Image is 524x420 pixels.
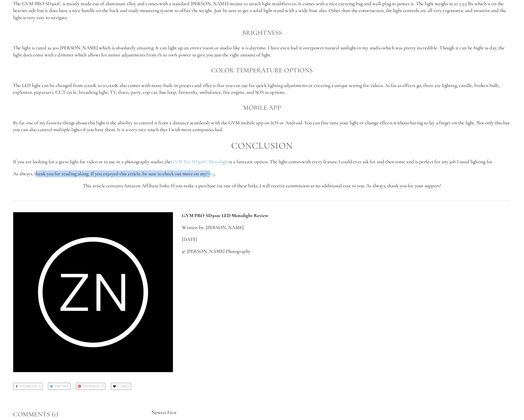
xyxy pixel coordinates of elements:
span: Comments (1) [13,410,58,418]
a: Facebook0 [13,383,43,390]
p: The GVM PRO SD300C is mostly made out of aluminum alloy and comes with a standard [PERSON_NAME] m... [13,0,511,21]
p: The light is rated as 300 [PERSON_NAME] which is absolutely amazing. It can light up an entire ro... [13,44,511,58]
p: © [PERSON_NAME] Photography [182,248,511,255]
p: This article contains Amazon Affiliate links. If you make a purchase via one of these links, I wi... [13,182,511,189]
h3: Brightness [13,27,511,38]
a: GVM Pro SD300C Monolight [171,159,229,165]
a: Twitter [48,383,71,390]
p: By far one of my favorite things about this light is the abiolity to control it from a distance s... [13,119,511,133]
span: Twitter [55,383,68,389]
span: Facebook [20,383,37,389]
span: 0 [39,383,41,389]
p: [DATE] [182,236,511,243]
span: 0 [102,383,103,389]
span: 2 Likes [118,383,129,389]
span: Pinterest [83,383,100,389]
p: The LED light can be changed from 2000K to 10,000K also comes with many built-in presets and effe... [13,82,511,96]
a: Pinterest0 [76,383,106,390]
strong: GVM PRO SD300c LED Monolight Review [182,212,268,218]
p: Written by: [PERSON_NAME] [182,224,511,231]
a: 2 Likes [111,383,131,390]
h3: Color Temperature options [13,65,511,75]
p: If you are looking for a great light for video or to use in a photography studio; the is a fantas... [13,158,511,165]
p: As always, thank you for reading along. If you enjoyed this article, be sure to check out more on... [13,170,511,177]
a: blog [206,171,215,177]
h2: Conclusion [13,141,511,151]
h3: Mobile App [13,102,511,113]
